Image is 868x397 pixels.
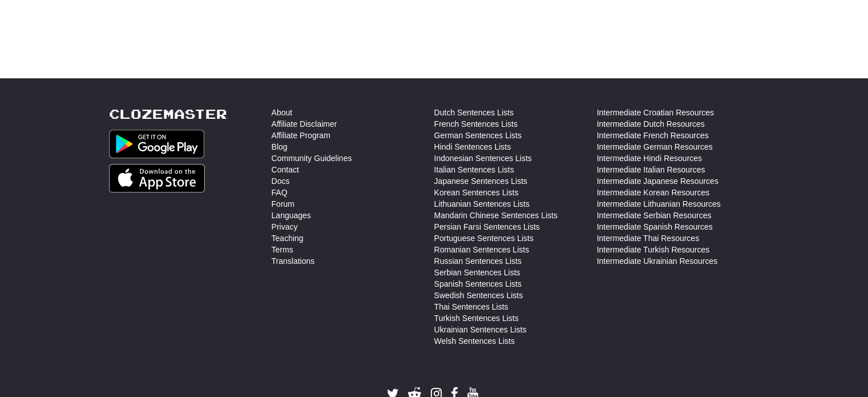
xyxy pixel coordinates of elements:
[597,107,714,118] a: Intermediate Croatian Resources
[597,232,700,244] a: Intermediate Thai Resources
[597,210,712,221] a: Intermediate Serbian Resources
[434,187,519,198] a: Korean Sentences Lists
[434,335,515,347] a: Welsh Sentences Lists
[597,164,705,175] a: Intermediate Italian Resources
[272,210,311,221] a: Languages
[272,130,330,141] a: Affiliate Program
[597,187,710,198] a: Intermediate Korean Resources
[434,290,523,301] a: Swedish Sentences Lists
[272,187,288,198] a: FAQ
[434,130,522,141] a: German Sentences Lists
[434,232,534,244] a: Portuguese Sentences Lists
[434,164,514,175] a: Italian Sentences Lists
[272,255,315,267] a: Translations
[272,141,288,153] a: Blog
[434,278,522,290] a: Spanish Sentences Lists
[434,118,518,130] a: French Sentences Lists
[434,312,519,324] a: Turkish Sentences Lists
[597,130,709,141] a: Intermediate French Resources
[109,130,205,158] img: Get it on Google Play
[597,244,710,255] a: Intermediate Turkish Resources
[597,118,705,130] a: Intermediate Dutch Resources
[434,255,522,267] a: Russian Sentences Lists
[272,107,293,118] a: About
[434,301,508,312] a: Thai Sentences Lists
[272,118,337,130] a: Affiliate Disclaimer
[272,244,293,255] a: Terms
[597,221,713,232] a: Intermediate Spanish Resources
[434,324,527,335] a: Ukrainian Sentences Lists
[434,210,558,221] a: Mandarin Chinese Sentences Lists
[434,175,527,187] a: Japanese Sentences Lists
[434,221,540,232] a: Persian Farsi Sentences Lists
[597,141,713,153] a: Intermediate German Resources
[434,107,514,118] a: Dutch Sentences Lists
[272,198,294,210] a: Forum
[597,175,718,187] a: Intermediate Japanese Resources
[272,232,304,244] a: Teaching
[109,107,227,121] a: Clozemaster
[597,198,721,210] a: Intermediate Lithuanian Resources
[434,198,530,210] a: Lithuanian Sentences Lists
[434,244,530,255] a: Romanian Sentences Lists
[597,255,718,267] a: Intermediate Ukrainian Resources
[272,153,352,164] a: Community Guidelines
[597,153,702,164] a: Intermediate Hindi Resources
[434,141,511,153] a: Hindi Sentences Lists
[272,221,298,232] a: Privacy
[109,164,205,193] img: Get it on App Store
[434,267,520,278] a: Serbian Sentences Lists
[272,164,299,175] a: Contact
[272,175,290,187] a: Docs
[434,153,532,164] a: Indonesian Sentences Lists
